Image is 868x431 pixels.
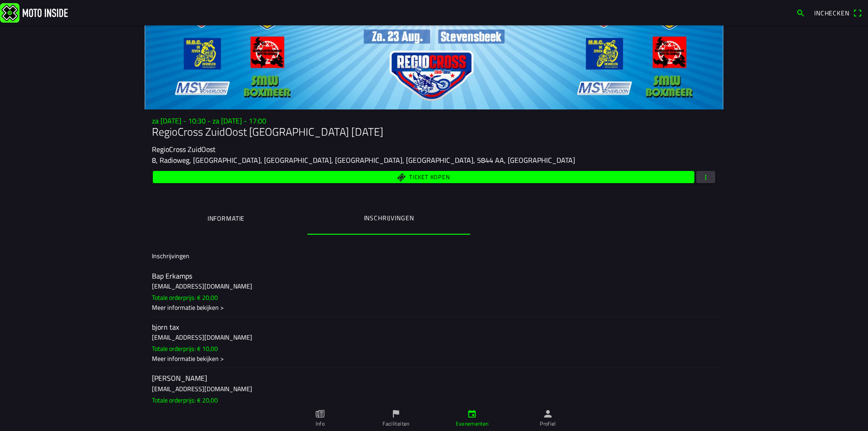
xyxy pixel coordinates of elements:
[382,420,409,428] ion-label: Faciliteiten
[208,213,245,223] ion-label: Informatie
[152,354,716,364] div: Meer informatie bekijken >
[152,395,218,405] ion-text: Totale orderprijs: € 20,00
[316,420,325,428] ion-label: Info
[152,344,218,354] ion-text: Totale orderprijs: € 10,00
[315,409,325,419] ion-icon: paper
[152,144,216,155] ion-text: RegioCross ZuidOost
[792,5,810,20] a: search
[456,420,489,428] ion-label: Evenementen
[152,125,716,138] h1: RegioCross ZuidOost [GEOGRAPHIC_DATA] [DATE]
[152,117,716,125] h3: za [DATE] - 10:30 - za [DATE] - 17:00
[152,303,716,312] div: Meer informatie bekijken >
[467,409,477,419] ion-icon: calendar
[152,293,218,302] ion-text: Totale orderprijs: € 20,00
[543,409,553,419] ion-icon: person
[409,174,450,180] span: Ticket kopen
[152,384,716,393] h3: [EMAIL_ADDRESS][DOMAIN_NAME]
[814,8,849,18] span: Inchecken
[152,272,716,280] h2: Bap Erkamps
[152,405,716,415] div: Meer informatie bekijken >
[152,323,716,332] h2: bjorn tax
[364,213,414,223] ion-label: Inschrijvingen
[152,374,716,383] h2: [PERSON_NAME]
[810,5,866,20] a: Incheckenqr scanner
[152,155,575,166] ion-text: 8, Radioweg, [GEOGRAPHIC_DATA], [GEOGRAPHIC_DATA], [GEOGRAPHIC_DATA], [GEOGRAPHIC_DATA], 5844 AA,...
[540,420,556,428] ion-label: Profiel
[152,333,716,342] h3: [EMAIL_ADDRESS][DOMAIN_NAME]
[391,409,401,419] ion-icon: flag
[152,281,716,291] h3: [EMAIL_ADDRESS][DOMAIN_NAME]
[152,251,189,260] ion-label: Inschrijvingen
